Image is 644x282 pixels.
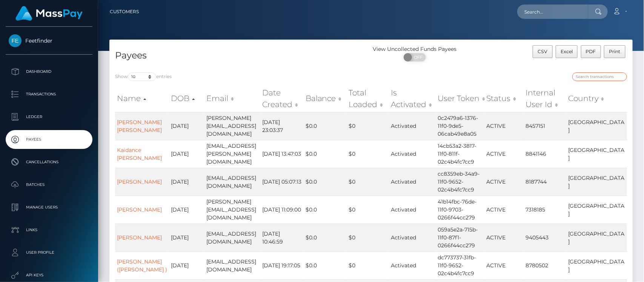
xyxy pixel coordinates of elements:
[572,72,627,81] input: Search transactions
[6,221,92,239] a: Links
[9,270,89,281] p: API Keys
[117,234,162,241] a: [PERSON_NAME]
[533,45,553,58] button: CSV
[6,198,92,217] a: Manage Users
[169,140,204,168] td: [DATE]
[110,4,139,20] a: Customers
[538,49,547,54] span: CSV
[517,5,588,19] input: Search...
[347,224,389,251] td: $0
[484,85,524,112] th: Status: activate to sort column ascending
[9,202,89,213] p: Manage Users
[9,179,89,190] p: Batches
[117,206,162,213] a: [PERSON_NAME]
[389,196,435,224] td: Activated
[567,251,627,279] td: [GEOGRAPHIC_DATA]
[204,112,260,140] td: [PERSON_NAME][EMAIL_ADDRESS][DOMAIN_NAME]
[117,178,162,185] a: [PERSON_NAME]
[347,112,389,140] td: $0
[260,224,303,251] td: [DATE] 10:46:59
[304,112,347,140] td: $0.0
[371,45,458,53] div: View Uncollected Funds Payees
[389,251,435,279] td: Activated
[567,196,627,224] td: [GEOGRAPHIC_DATA]
[128,72,156,81] select: Showentries
[9,247,89,258] p: User Profile
[389,85,435,112] th: Is Activated: activate to sort column ascending
[169,85,204,112] th: DOB: activate to sort column descending
[609,49,621,54] span: Print
[524,168,567,196] td: 8187744
[204,85,260,112] th: Email: activate to sort column ascending
[389,224,435,251] td: Activated
[169,224,204,251] td: [DATE]
[9,156,89,168] p: Cancellations
[347,85,389,112] th: Total Loaded: activate to sort column ascending
[6,107,92,126] a: Ledger
[115,85,169,112] th: Name: activate to sort column ascending
[6,153,92,172] a: Cancellations
[581,45,601,58] button: PDF
[6,175,92,194] a: Batches
[9,66,89,77] p: Dashboard
[204,251,260,279] td: [EMAIL_ADDRESS][DOMAIN_NAME]
[260,196,303,224] td: [DATE] 11:09:00
[304,85,347,112] th: Balance: activate to sort column ascending
[304,168,347,196] td: $0.0
[6,243,92,262] a: User Profile
[484,112,524,140] td: ACTIVE
[6,62,92,81] a: Dashboard
[347,168,389,196] td: $0
[567,168,627,196] td: [GEOGRAPHIC_DATA]
[260,168,303,196] td: [DATE] 05:07:13
[15,6,83,21] img: MassPay Logo
[484,251,524,279] td: ACTIVE
[484,224,524,251] td: ACTIVE
[567,85,627,112] th: Country: activate to sort column ascending
[524,251,567,279] td: 8780502
[9,34,22,47] img: Feetfinder
[9,111,89,123] p: Ledger
[304,140,347,168] td: $0.0
[484,140,524,168] td: ACTIVE
[524,140,567,168] td: 8841146
[524,224,567,251] td: 9405443
[204,140,260,168] td: [EMAIL_ADDRESS][PERSON_NAME][DOMAIN_NAME]
[204,168,260,196] td: [EMAIL_ADDRESS][DOMAIN_NAME]
[436,196,484,224] td: 41b14fbc-76de-11f0-9703-0266f44cc279
[561,49,573,54] span: Excel
[260,140,303,168] td: [DATE] 13:47:03
[169,196,204,224] td: [DATE]
[169,168,204,196] td: [DATE]
[484,168,524,196] td: ACTIVE
[6,130,92,149] a: Payees
[567,224,627,251] td: [GEOGRAPHIC_DATA]
[204,224,260,251] td: [EMAIL_ADDRESS][DOMAIN_NAME]
[347,251,389,279] td: $0
[389,140,435,168] td: Activated
[524,85,567,112] th: Internal User Id: activate to sort column ascending
[436,251,484,279] td: dc773737-31fb-11f0-9652-02c4b4fc7cc9
[169,112,204,140] td: [DATE]
[556,45,578,58] button: Excel
[117,258,167,273] a: [PERSON_NAME] ([PERSON_NAME] )
[304,251,347,279] td: $0.0
[304,224,347,251] td: $0.0
[6,37,92,44] span: Feetfinder
[436,112,484,140] td: 0c2479a6-1376-11f0-9de5-06cab49e8a05
[436,168,484,196] td: cc8359eb-34a9-11f0-9652-02c4b4fc7cc9
[169,251,204,279] td: [DATE]
[436,85,484,112] th: User Token: activate to sort column ascending
[586,49,596,54] span: PDF
[389,168,435,196] td: Activated
[260,112,303,140] td: [DATE] 23:03:37
[389,112,435,140] td: Activated
[9,224,89,236] p: Links
[524,112,567,140] td: 8457151
[204,196,260,224] td: [PERSON_NAME][EMAIL_ADDRESS][DOMAIN_NAME]
[436,140,484,168] td: 14cb53a2-3817-11f0-811f-02c4b4fc7cc9
[260,85,303,112] th: Date Created: activate to sort column ascending
[347,140,389,168] td: $0
[6,85,92,104] a: Transactions
[567,140,627,168] td: [GEOGRAPHIC_DATA]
